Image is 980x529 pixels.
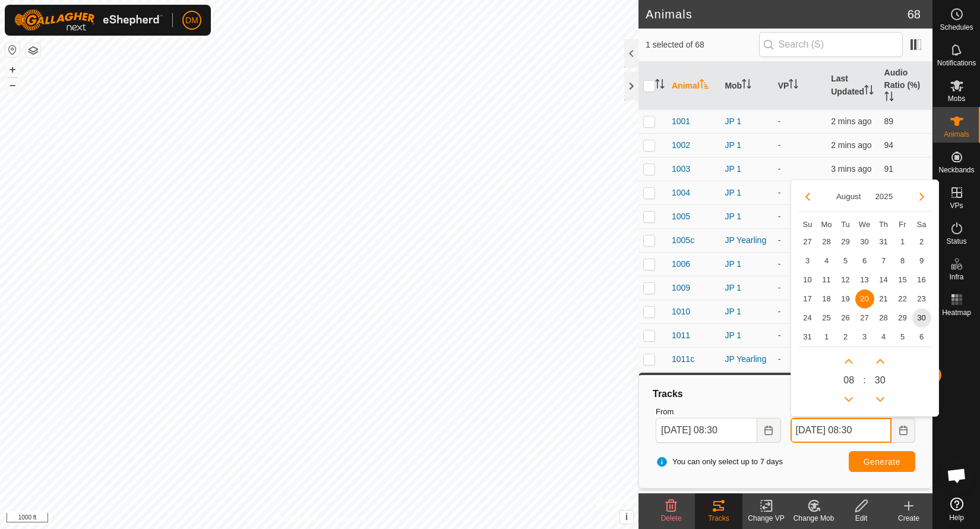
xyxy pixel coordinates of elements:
[855,232,874,251] td: 30
[874,270,893,289] td: 14
[880,62,932,110] th: Audio Ratio (%)
[870,190,897,203] button: Choose Year
[672,115,690,128] span: 1001
[798,328,817,347] td: 31
[725,282,768,294] div: JP 1
[912,289,931,308] td: 23
[672,258,690,270] span: 1006
[798,232,817,251] td: 27
[863,373,865,388] span: :
[646,39,759,51] span: 1 selected of 68
[949,273,963,281] span: Infra
[912,232,931,251] td: 2
[817,232,836,251] span: 28
[817,308,836,328] td: 25
[778,330,781,340] app-display-virtual-paddock-transition: -
[942,309,971,316] span: Heatmap
[836,232,855,251] td: 29
[798,308,817,328] td: 24
[26,43,40,58] button: Map Layers
[836,289,855,308] span: 19
[667,62,720,110] th: Animal
[798,251,817,270] td: 3
[871,352,890,371] p-button: Next Minute
[893,328,912,347] td: 5
[912,328,931,347] td: 6
[778,116,781,126] app-display-virtual-paddock-transition: -
[725,234,768,247] div: JP Yearling
[831,140,871,150] span: 30 Aug 2025 at 8:27 am
[672,282,690,294] span: 1009
[855,289,874,308] span: 20
[789,81,798,90] p-sorticon: Activate to sort
[912,270,931,289] td: 16
[893,270,912,289] td: 15
[778,354,781,364] app-display-virtual-paddock-transition: -
[855,308,874,328] td: 27
[836,270,855,289] span: 12
[725,329,768,342] div: JP 1
[946,238,966,245] span: Status
[778,188,781,197] app-display-virtual-paddock-transition: -
[742,81,751,90] p-sorticon: Activate to sort
[798,270,817,289] td: 10
[725,115,768,128] div: JP 1
[817,328,836,347] td: 1
[912,187,931,206] button: Next Month
[798,289,817,308] span: 17
[855,270,874,289] td: 13
[826,62,879,110] th: Last Updated
[656,456,783,468] span: You can only select up to 7 days
[836,328,855,347] td: 2
[874,251,893,270] td: 7
[938,166,974,174] span: Neckbands
[725,210,768,223] div: JP 1
[646,7,908,21] h2: Animals
[893,251,912,270] td: 8
[836,308,855,328] span: 26
[625,512,628,522] span: i
[331,514,366,524] a: Contact Us
[831,164,871,174] span: 30 Aug 2025 at 8:27 am
[839,352,858,371] p-button: Next Hour
[893,289,912,308] td: 22
[773,62,826,110] th: VP
[656,406,781,418] label: From
[798,187,817,206] button: Previous Month
[778,259,781,269] app-display-virtual-paddock-transition: -
[893,308,912,328] td: 29
[817,251,836,270] td: 4
[893,232,912,251] td: 1
[185,14,198,27] span: DM
[843,373,854,388] span: 0 8
[884,93,894,103] p-sorticon: Activate to sort
[790,513,837,524] div: Change Mob
[874,328,893,347] td: 4
[5,62,20,77] button: +
[874,289,893,308] span: 21
[14,10,163,31] img: Gallagher Logo
[849,451,915,472] button: Generate
[720,62,773,110] th: Mob
[864,87,874,96] p-sorticon: Activate to sort
[841,220,850,229] span: Tu
[831,116,871,126] span: 30 Aug 2025 at 8:27 am
[917,220,927,229] span: Sa
[874,232,893,251] td: 31
[912,251,931,270] td: 9
[839,390,858,409] p-button: Previous Hour
[884,116,894,126] span: 89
